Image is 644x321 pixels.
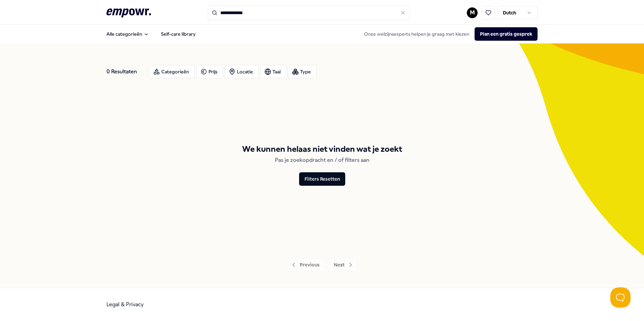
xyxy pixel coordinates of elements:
[156,27,201,41] a: Self-care library
[260,65,286,78] button: Taal
[149,65,195,78] button: Categorieën
[610,287,631,308] iframe: Help Scout Beacon - Open
[101,27,154,41] button: Alle categorieën
[275,156,369,165] div: Pas je zoekopdracht en / of filters aan
[224,65,259,78] button: Locatie
[242,143,402,155] div: We kunnen helaas niet vinden wat je zoekt
[106,301,144,308] a: Legal & Privacy
[359,27,538,41] div: Onze welzijnsexperts helpen je graag met kiezen
[106,65,143,78] div: 0 Resultaten
[299,172,345,186] button: Filters Resetten
[475,27,538,41] button: Plan een gratis gesprek
[196,65,223,78] button: Prijs
[208,5,410,20] input: Search for products, categories or subcategories
[288,65,317,78] button: Type
[467,7,478,18] button: M
[101,27,201,41] nav: Main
